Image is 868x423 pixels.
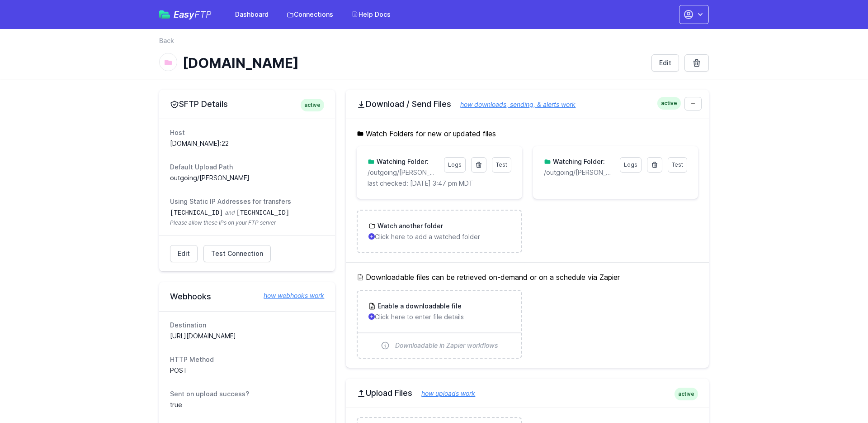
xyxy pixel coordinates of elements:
a: Edit [651,54,679,72]
a: Connections [281,6,339,23]
span: Downloadable in Zapier workflows [395,341,498,350]
a: EasyFTP [159,10,212,19]
dt: Host [170,128,324,137]
a: Logs [620,157,642,173]
a: Logs [444,157,466,173]
h3: Watching Folder: [551,157,605,166]
dd: [DOMAIN_NAME]:22 [170,139,324,148]
h2: Download / Send Files [357,99,698,110]
span: active [657,97,681,110]
span: active [675,388,698,400]
a: how uploads work [412,389,475,397]
dd: [URL][DOMAIN_NAME] [170,332,324,341]
h2: SFTP Details [170,99,324,110]
span: FTP [194,9,212,20]
iframe: Drift Widget Chat Controller [823,378,857,412]
span: Test [496,161,507,168]
p: last checked: [DATE] 3:47 pm MDT [368,179,511,188]
h5: Watch Folders for new or updated files [357,128,698,139]
dt: HTTP Method [170,355,324,364]
a: Test Connection [203,245,271,262]
dt: Using Static IP Addresses for transfers [170,197,324,206]
span: Test [672,161,683,168]
nav: Breadcrumb [159,36,709,51]
dt: Sent on upload success? [170,389,324,399]
span: Test Connection [211,249,263,258]
dt: Destination [170,321,324,330]
a: Watch another folder Click here to add a watched folder [358,211,521,252]
h3: Watch another folder [376,221,443,231]
img: easyftp_logo.png [159,10,170,19]
span: and [225,209,235,216]
a: Test [668,157,687,173]
a: Help Docs [346,6,396,23]
a: Edit [170,245,198,262]
h3: Enable a downloadable file [376,302,462,311]
p: Click here to enter file details [368,312,510,322]
h1: [DOMAIN_NAME] [183,55,644,71]
h2: Webhooks [170,291,324,302]
dt: Default Upload Path [170,163,324,172]
a: how downloads, sending, & alerts work [451,101,576,108]
h2: Upload Files [357,388,698,399]
dd: POST [170,366,324,375]
code: [TECHNICAL_ID] [236,209,290,216]
span: Please allow these IPs on your FTP server [170,219,324,226]
p: /outgoing/pintler/inquiries [544,168,614,177]
p: Click here to add a watched folder [368,232,510,241]
dd: true [170,400,324,409]
a: Back [159,36,174,45]
p: outgoing/pintler/admits [368,168,438,177]
a: Test [492,157,511,173]
h5: Downloadable files can be retrieved on-demand or on a schedule via Zapier [357,272,698,283]
span: active [301,99,324,111]
a: how webhooks work [255,291,324,300]
code: [TECHNICAL_ID] [170,209,223,216]
a: Enable a downloadable file Click here to enter file details Downloadable in Zapier workflows [358,291,521,358]
h3: Watching Folder: [375,157,429,166]
dd: outgoing/[PERSON_NAME] [170,173,324,183]
span: Easy [174,10,212,19]
a: Dashboard [230,6,274,23]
